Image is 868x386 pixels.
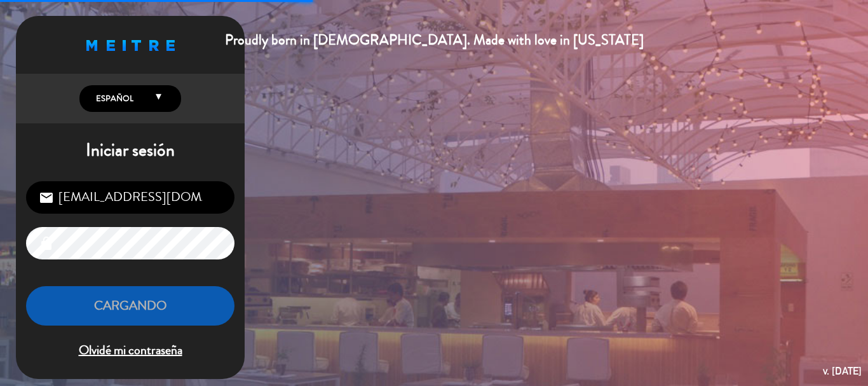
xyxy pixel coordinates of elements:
span: Español [93,92,133,105]
input: Correo Electrónico [26,181,234,214]
i: lock [39,236,54,251]
i: email [39,190,54,205]
button: Cargando [26,286,234,326]
div: v. [DATE] [823,362,862,380]
h1: Iniciar sesión [16,140,245,162]
span: Olvidé mi contraseña [26,340,234,361]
